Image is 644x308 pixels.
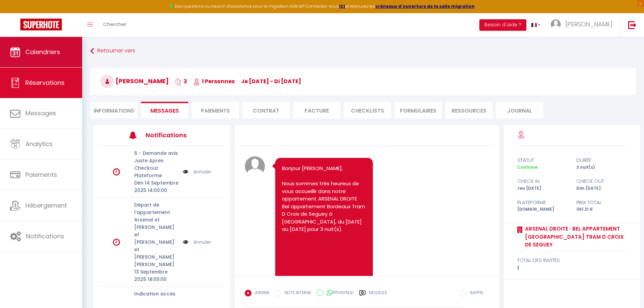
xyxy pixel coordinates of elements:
a: ... [PERSON_NAME] [546,13,621,37]
li: Journal [496,102,543,118]
img: NO IMAGE [183,168,188,175]
div: Jeu [DATE] [513,185,572,192]
span: Hébergement [25,201,67,210]
div: [DOMAIN_NAME] [513,206,572,213]
label: Modèles [369,290,387,302]
span: Messages [25,109,56,117]
span: Calendriers [25,48,60,56]
button: Besoin d'aide ? [479,19,526,31]
h3: Notifications [146,127,199,143]
a: Retourner vers [90,45,636,57]
div: Prix total [572,198,631,207]
img: NO IMAGE [183,238,188,246]
div: check out [572,177,631,185]
span: 3 [175,77,187,85]
img: Super Booking [20,19,62,30]
div: 1 [517,264,627,272]
label: NOTE INTERNE [281,290,311,297]
span: [PERSON_NAME] [100,77,169,85]
iframe: Chat [615,278,639,303]
div: 361.21 € [572,206,631,213]
span: Réservations [25,78,65,87]
li: FORMULAIRES [395,102,442,118]
span: Chercher [103,21,126,28]
a: Annuler [193,238,211,246]
a: créneaux d'ouverture de la salle migration [375,3,475,9]
span: Confirmé [517,164,538,170]
a: ICI [339,3,345,9]
div: Dim [DATE] [572,185,631,192]
div: total des invités [517,256,627,264]
li: CHECKLISTS [344,102,391,118]
li: Facture [293,102,340,118]
p: 6 - Demande avis Juste Après Checkout Plateforme [134,149,178,179]
div: 3 nuit(s) [572,164,631,171]
img: ... [551,19,561,29]
p: [PERSON_NAME] 13 Septembre 2025 18:00:00 [134,261,178,283]
span: [PERSON_NAME] [565,20,613,28]
label: WhatsApp [323,289,354,297]
span: Notifications [26,232,64,240]
a: ARSENAL DROITE · Bel appartement [GEOGRAPHIC_DATA] Tram D Croix de Seguey [523,225,627,249]
li: Informations [90,102,138,118]
span: Analytics [25,140,53,148]
img: avatar.png [245,156,265,176]
div: check in [513,177,572,185]
div: statut [513,156,572,164]
label: AIRBNB [252,290,269,297]
img: logout [628,21,637,29]
span: 1 Personnes [193,77,235,85]
p: Dim 14 Septembre 2025 14:00:00 [134,179,178,194]
li: Contrat [242,102,290,118]
button: Ouvrir le widget de chat LiveChat [5,3,26,23]
a: Chercher [98,13,132,37]
p: Départ de l'appartement Arsenal et [PERSON_NAME] et [PERSON_NAME] et [PERSON_NAME] [134,201,178,261]
label: RAPPEL [467,290,484,297]
li: Paiements [192,102,239,118]
span: Messages [150,107,179,115]
span: Paiements [25,170,57,179]
li: Ressources [445,102,493,118]
span: je [DATE] - di [DATE] [241,77,301,85]
div: Plateforme [513,198,572,207]
a: Annuler [193,168,211,175]
div: durée [572,156,631,164]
